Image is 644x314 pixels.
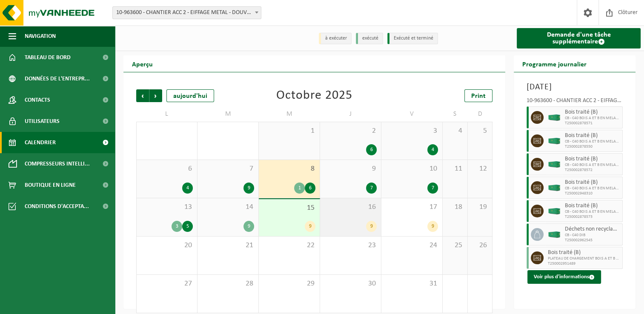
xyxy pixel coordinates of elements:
span: Bois traité (B) [565,156,620,163]
span: Print [471,93,486,100]
span: T250002951489 [548,261,620,266]
span: Bois traité (B) [565,109,620,116]
span: Bois traité (B) [548,249,620,256]
span: 15 [263,203,315,213]
span: 1 [263,126,315,136]
span: 10-963600 - CHANTIER ACC 2 - EIFFAGE METAL - DOUVRIN [113,7,261,19]
h2: Aperçu [123,55,161,72]
span: 23 [324,241,377,250]
div: 9 [243,183,254,194]
span: 8 [263,164,315,174]
img: HK-XC-40-GN-00 [548,114,561,121]
span: Précédent [136,89,149,102]
span: 17 [386,203,438,212]
span: Tableau de bord [25,47,71,68]
span: 29 [263,279,315,288]
span: 7 [202,164,254,174]
span: 13 [141,203,193,212]
div: 3 [172,221,182,232]
span: 10-963600 - CHANTIER ACC 2 - EIFFAGE METAL - DOUVRIN [112,6,261,19]
a: Demande d'une tâche supplémentaire [517,28,641,49]
span: 10 [386,164,438,174]
div: 9 [243,221,254,232]
span: 4 [447,126,463,136]
a: Print [464,89,492,102]
td: L [136,106,197,122]
span: 28 [202,279,254,288]
span: Compresseurs intelli... [25,153,90,174]
div: aujourd'hui [166,89,214,102]
div: 6 [305,183,315,194]
td: S [443,106,468,122]
span: Contacts [25,89,50,111]
span: Suivant [149,89,162,102]
h2: Programme journalier [514,55,595,72]
span: 5 [472,126,488,136]
span: T250002878550 [565,144,620,149]
div: 4 [427,144,438,155]
span: Boutique en ligne [25,174,76,196]
div: 4 [182,183,193,194]
span: 11 [447,164,463,174]
span: Déchets non recyclables, techniquement non combustibles (combustibles) [565,226,620,233]
td: J [320,106,381,122]
span: T250002878571 [565,121,620,126]
span: T250002948310 [565,191,620,196]
img: HK-XC-40-GN-00 [548,208,561,214]
span: Données de l'entrepr... [25,68,90,89]
span: CB - C40 BOIS A ET B EN MELANGE RED2-2025-URWR002 [565,209,620,214]
span: 30 [324,279,377,288]
span: 9 [324,164,377,174]
div: 7 [427,183,438,194]
span: 27 [141,279,193,288]
span: CB - C40 BOIS A ET B EN MELANGE RED2-2025-URWR002 [565,116,620,121]
span: 3 [386,126,438,136]
span: 19 [472,203,488,212]
div: 9 [427,221,438,232]
img: HK-XC-40-GN-00 [548,138,561,144]
span: 12 [472,164,488,174]
span: 2 [324,126,377,136]
span: 22 [263,241,315,250]
span: T250002962545 [565,238,620,243]
div: 6 [366,144,377,155]
div: 9 [305,221,315,232]
td: V [381,106,443,122]
span: Navigation [25,26,56,47]
td: M [259,106,320,122]
span: 21 [202,241,254,250]
span: 26 [472,241,488,250]
span: 16 [324,203,377,212]
span: Bois traité (B) [565,132,620,139]
img: HK-XC-40-GN-00 [548,231,561,238]
span: Conditions d'accepta... [25,196,89,217]
span: 6 [141,164,193,174]
span: Bois traité (B) [565,179,620,186]
div: 7 [366,183,377,194]
span: Calendrier [25,132,56,153]
span: 20 [141,241,193,250]
span: CB - C40 BOIS A ET B EN MELANGE RED2-2025-URWR002 [565,139,620,144]
span: CB - C40 BOIS A ET B EN MELANGE RED2-2025-URWR002 [565,163,620,168]
div: 10-963600 - CHANTIER ACC 2 - EIFFAGE METAL - DOUVRIN [527,98,623,106]
span: T250002878573 [565,214,620,220]
li: Exécuté et terminé [387,33,438,44]
td: D [468,106,493,122]
span: CB - C40 BOIS A ET B EN MELANGE RED2-2025-URWR002 [565,186,620,191]
td: M [197,106,259,122]
span: Bois traité (B) [565,203,620,209]
button: Voir plus d'informations [527,270,601,284]
span: T250002878572 [565,168,620,173]
span: Utilisateurs [25,111,60,132]
span: CB - C40 DIB [565,233,620,238]
div: 1 [294,183,305,194]
span: 18 [447,203,463,212]
li: à exécuter [319,33,352,44]
img: HK-XC-40-GN-00 [548,185,561,191]
span: 24 [386,241,438,250]
li: exécuté [356,33,383,44]
span: PLATEAU DE CHARGEMENT BOIS A ET B EN MELG. RED2-2025-URWR002 [548,256,620,261]
span: 14 [202,203,254,212]
div: 9 [366,221,377,232]
span: 25 [447,241,463,250]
